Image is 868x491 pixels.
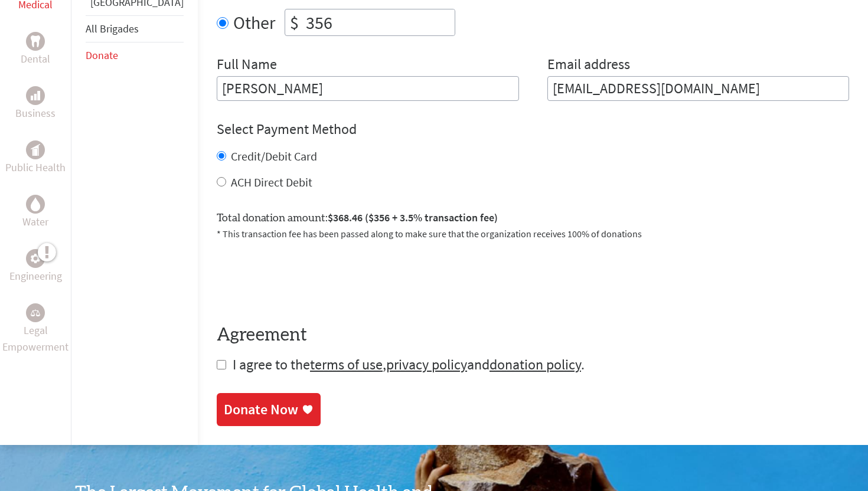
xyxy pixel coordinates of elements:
[86,48,118,62] a: Donate
[26,140,45,159] div: Public Health
[9,249,62,284] a: EngineeringEngineering
[233,9,275,36] label: Other
[31,198,40,211] img: Water
[26,195,45,214] div: Water
[547,76,850,101] input: Your Email
[231,175,312,189] label: ACH Direct Debit
[86,42,184,68] li: Donate
[31,254,40,263] img: Engineering
[26,32,45,51] div: Dental
[217,210,498,227] label: Total donation amount:
[22,214,48,230] p: Water
[547,55,630,76] label: Email address
[233,355,585,374] span: I agree to the , and .
[15,86,56,122] a: BusinessBusiness
[217,120,849,139] h4: Select Payment Method
[31,91,40,100] img: Business
[86,22,139,35] a: All Brigades
[21,32,50,67] a: DentalDental
[26,303,45,322] div: Legal Empowerment
[22,195,48,230] a: WaterWater
[217,55,277,76] label: Full Name
[217,325,849,346] h4: Agreement
[9,268,62,284] p: Engineering
[31,309,40,316] img: Legal Empowerment
[5,140,66,176] a: Public HealthPublic Health
[310,355,383,374] a: terms of use
[86,15,184,42] li: All Brigades
[490,355,581,374] a: donation policy
[26,249,45,268] div: Engineering
[217,255,396,301] iframe: reCAPTCHA
[31,36,40,47] img: Dental
[21,51,50,67] p: Dental
[224,400,298,419] div: Donate Now
[217,393,321,426] a: Donate Now
[2,303,68,355] a: Legal EmpowermentLegal Empowerment
[304,9,455,35] input: Enter Amount
[15,105,56,122] p: Business
[5,159,66,176] p: Public Health
[328,211,498,224] span: $368.46 ($356 + 3.5% transaction fee)
[231,149,317,163] label: Credit/Debit Card
[26,86,45,105] div: Business
[2,322,68,355] p: Legal Empowerment
[31,144,40,156] img: Public Health
[386,355,467,374] a: privacy policy
[217,227,849,241] p: * This transaction fee has been passed along to make sure that the organization receives 100% of ...
[217,76,519,101] input: Enter Full Name
[285,9,304,35] div: $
